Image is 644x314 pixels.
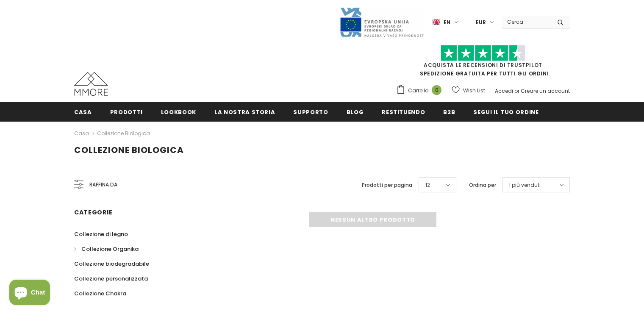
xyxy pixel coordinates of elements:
input: Search Site [502,16,551,28]
a: La nostra storia [214,102,275,121]
label: Ordina per [469,181,496,189]
span: Raffina da [89,180,117,189]
a: Javni Razpis [339,18,424,25]
a: Wish List [452,83,485,98]
span: Segui il tuo ordine [473,108,539,116]
span: Casa [74,108,92,116]
img: Casi MMORE [74,72,108,96]
span: Collezione personalizzata [74,275,148,283]
img: Javni Razpis [339,7,424,38]
span: Categorie [74,208,112,217]
a: B2B [443,102,455,121]
span: Collezione Organika [81,245,139,253]
a: Restituendo [382,102,425,121]
a: Segui il tuo ordine [473,102,539,121]
a: Collezione Organika [74,242,139,256]
span: Carrello [408,86,428,95]
a: Acquista le recensioni di TrustPilot [424,61,542,69]
a: Casa [74,102,92,121]
img: Fidati di Pilot Stars [441,45,525,61]
a: Creare un account [521,87,570,94]
span: I più venduti [509,181,541,189]
a: Collezione Chakra [74,286,126,301]
a: Collezione biologica [97,130,150,137]
span: Collezione biodegradabile [74,260,149,268]
span: Blog [347,108,364,116]
a: Collezione personalizzata [74,271,148,286]
span: Lookbook [161,108,196,116]
span: EUR [476,18,486,27]
span: en [444,18,450,27]
span: Prodotti [110,108,143,116]
span: Collezione di legno [74,230,128,238]
span: Wish List [463,86,485,95]
span: 12 [425,181,430,189]
span: supporto [293,108,328,116]
span: Restituendo [382,108,425,116]
a: Collezione di legno [74,227,128,242]
a: supporto [293,102,328,121]
a: Prodotti [110,102,143,121]
a: Collezione biodegradabile [74,256,149,271]
a: Blog [347,102,364,121]
span: La nostra storia [214,108,275,116]
span: 0 [432,85,441,95]
inbox-online-store-chat: Shopify online store chat [7,280,53,307]
label: Prodotti per pagina [362,181,412,189]
a: Carrello 0 [396,84,446,97]
a: Lookbook [161,102,196,121]
span: B2B [443,108,455,116]
a: Accedi [495,87,513,94]
span: SPEDIZIONE GRATUITA PER TUTTI GLI ORDINI [396,49,570,77]
span: or [514,87,519,94]
span: Collezione biologica [74,144,184,156]
a: Casa [74,128,89,139]
span: Collezione Chakra [74,289,126,297]
img: i-lang-1.png [433,19,440,26]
